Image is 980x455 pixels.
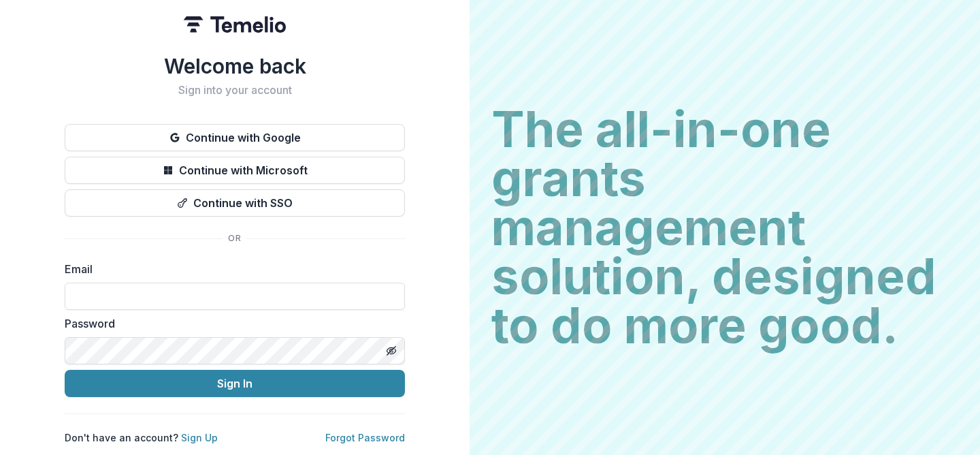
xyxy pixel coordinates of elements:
[65,430,218,445] p: Don't have an account?
[184,16,286,33] img: Temelio
[380,340,402,362] button: Toggle password visibility
[181,432,218,443] a: Sign Up
[65,370,405,397] button: Sign In
[65,315,397,332] label: Password
[325,432,405,443] a: Forgot Password
[65,189,405,217] button: Continue with SSO
[65,54,405,78] h1: Welcome back
[65,157,405,184] button: Continue with Microsoft
[65,261,397,277] label: Email
[65,124,405,151] button: Continue with Google
[65,84,405,97] h2: Sign into your account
